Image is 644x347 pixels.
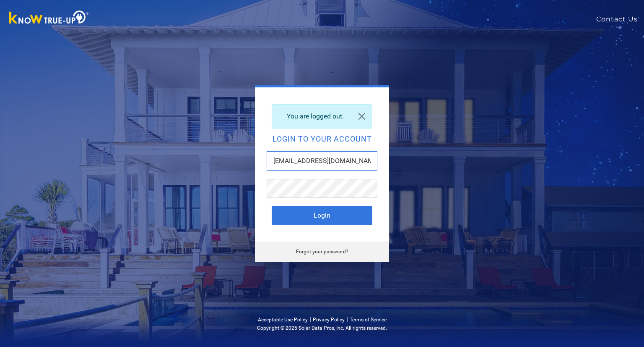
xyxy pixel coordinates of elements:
[267,151,377,171] input: Email
[5,9,93,28] img: Know True-Up
[352,105,372,128] a: Close
[596,14,644,24] a: Contact Us
[272,135,372,143] h2: Login to your account
[258,317,308,323] a: Acceptable Use Policy
[313,317,345,323] a: Privacy Policy
[272,206,372,225] button: Login
[309,315,311,323] span: |
[296,249,348,255] a: Forgot your password?
[346,315,348,323] span: |
[350,317,387,323] a: Terms of Service
[272,104,372,129] div: You are logged out.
